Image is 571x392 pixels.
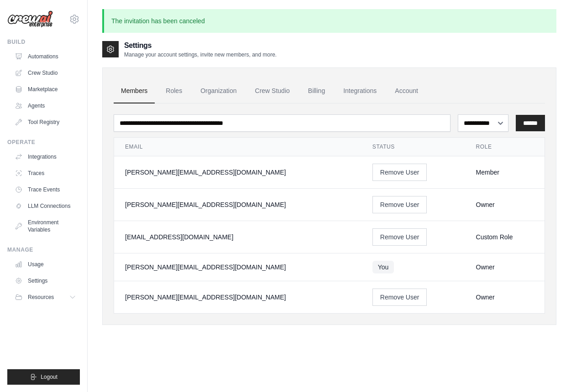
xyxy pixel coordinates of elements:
[11,150,80,164] a: Integrations
[301,79,332,103] a: Billing
[11,290,80,304] button: Resources
[125,168,351,177] div: [PERSON_NAME][EMAIL_ADDRESS][DOMAIN_NAME]
[11,182,80,197] a: Trace Events
[7,10,53,28] img: Logo
[372,196,427,213] button: Remove User
[476,168,534,177] div: Member
[11,98,80,113] a: Agents
[361,138,465,156] th: Status
[476,263,534,272] div: Owner
[125,232,351,242] div: [EMAIL_ADDRESS][DOMAIN_NAME]
[125,200,351,209] div: [PERSON_NAME][EMAIL_ADDRESS][DOMAIN_NAME]
[11,49,80,64] a: Automations
[114,79,155,103] a: Members
[11,199,80,213] a: LLM Connections
[11,273,80,288] a: Settings
[372,289,427,306] button: Remove User
[124,51,277,58] p: Manage your account settings, invite new members, and more.
[125,293,351,302] div: [PERSON_NAME][EMAIL_ADDRESS][DOMAIN_NAME]
[336,79,384,103] a: Integrations
[7,38,80,46] div: Build
[372,261,394,273] span: You
[7,139,80,146] div: Operate
[102,9,556,33] p: The invitation has been canceled
[11,215,80,237] a: Environment Variables
[193,79,244,103] a: Organization
[11,115,80,129] a: Tool Registry
[476,232,534,242] div: Custom Role
[7,246,80,253] div: Manage
[476,293,534,302] div: Owner
[11,257,80,272] a: Usage
[465,138,545,156] th: Role
[125,263,351,272] div: [PERSON_NAME][EMAIL_ADDRESS][DOMAIN_NAME]
[124,40,277,51] h2: Settings
[28,294,54,301] span: Resources
[7,369,80,385] button: Logout
[372,228,427,246] button: Remove User
[11,166,80,181] a: Traces
[372,164,427,181] button: Remove User
[41,373,58,381] span: Logout
[158,79,189,103] a: Roles
[388,79,425,103] a: Account
[11,66,80,80] a: Crew Studio
[11,82,80,97] a: Marketplace
[114,138,361,156] th: Email
[248,79,297,103] a: Crew Studio
[476,200,534,209] div: Owner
